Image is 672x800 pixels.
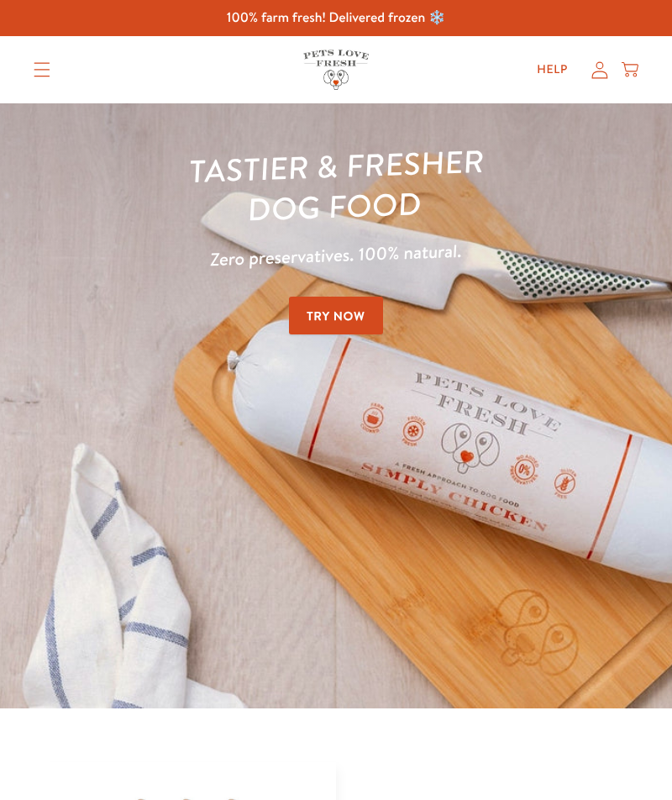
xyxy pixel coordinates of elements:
[303,50,369,89] img: Pets Love Fresh
[289,297,383,334] a: Try Now
[33,229,639,281] p: Zero preservatives. 100% natural.
[523,53,581,87] a: Help
[20,49,64,91] summary: Translation missing: en.sections.header.menu
[31,135,640,237] h1: Tastier & fresher dog food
